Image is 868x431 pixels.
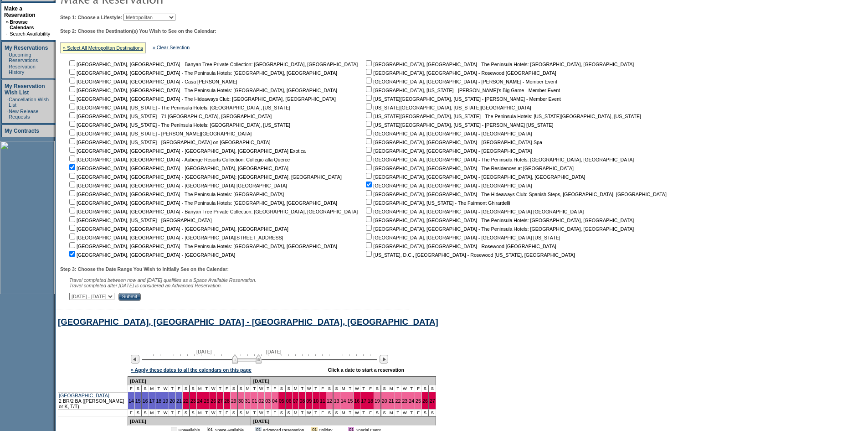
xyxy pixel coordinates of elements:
span: Travel completed between now and [DATE] qualifies as a Space Available Reservation. [69,277,257,283]
td: F [224,410,231,416]
td: S [142,410,149,416]
td: T [347,410,354,416]
td: S [326,385,334,392]
td: S [381,410,388,416]
nobr: [GEOGRAPHIC_DATA], [GEOGRAPHIC_DATA] - The Peninsula Hotels: [GEOGRAPHIC_DATA], [GEOGRAPHIC_DATA] [67,70,337,76]
td: S [326,410,334,416]
td: S [278,385,286,392]
b: Step 3: Choose the Date Range You Wish to Initially See on the Calendar: [60,266,229,272]
td: M [149,385,156,392]
nobr: [GEOGRAPHIC_DATA], [GEOGRAPHIC_DATA] - [GEOGRAPHIC_DATA]: [GEOGRAPHIC_DATA], [GEOGRAPHIC_DATA] [67,174,342,180]
td: W [306,385,313,392]
a: 04 [272,398,277,404]
td: [DATE] [128,416,251,426]
a: 17 [149,398,155,404]
td: S [429,410,436,416]
td: S [190,410,197,416]
nobr: [US_STATE][GEOGRAPHIC_DATA], [US_STATE] - [PERSON_NAME] [US_STATE] [364,122,553,128]
nobr: [GEOGRAPHIC_DATA], [GEOGRAPHIC_DATA] - The Peninsula Hotels: [GEOGRAPHIC_DATA], [GEOGRAPHIC_DATA] [364,157,634,162]
td: W [210,385,217,392]
a: 30 [238,398,244,404]
td: S [238,410,245,416]
a: 22 [183,398,189,404]
a: 25 [416,398,421,404]
td: S [183,385,190,392]
td: T [251,385,258,392]
a: 26 [422,398,428,404]
a: 17 [361,398,366,404]
td: F [367,410,374,416]
td: S [190,385,197,392]
nobr: [GEOGRAPHIC_DATA], [US_STATE] - The Fairmont Ghirardelli [364,200,510,206]
a: 18 [368,398,373,404]
td: T [347,385,354,392]
td: F [272,410,278,416]
nobr: [US_STATE][GEOGRAPHIC_DATA], [US_STATE] - The Peninsula Hotels: [US_STATE][GEOGRAPHIC_DATA], [US_... [364,114,641,119]
nobr: [GEOGRAPHIC_DATA], [GEOGRAPHIC_DATA] - [GEOGRAPHIC_DATA] [67,252,235,258]
td: F [415,385,422,392]
a: Cancellation Wish List [9,97,49,108]
td: F [128,385,135,392]
td: · [6,31,9,36]
nobr: [GEOGRAPHIC_DATA], [US_STATE] - 71 [GEOGRAPHIC_DATA], [GEOGRAPHIC_DATA] [67,114,272,119]
nobr: [GEOGRAPHIC_DATA], [US_STATE] - [PERSON_NAME][GEOGRAPHIC_DATA] [67,131,252,136]
nobr: [GEOGRAPHIC_DATA], [GEOGRAPHIC_DATA] - Banyan Tree Private Collection: [GEOGRAPHIC_DATA], [GEOGRA... [67,62,358,67]
td: W [401,410,408,416]
span: [DATE] [266,349,282,354]
nobr: [US_STATE][GEOGRAPHIC_DATA], [US_STATE][GEOGRAPHIC_DATA] [364,105,531,110]
td: S [422,385,429,392]
nobr: [GEOGRAPHIC_DATA], [GEOGRAPHIC_DATA] - Auberge Resorts Collection: Collegio alla Querce [67,157,290,162]
a: 08 [299,398,305,404]
td: W [354,385,360,392]
a: 12 [327,398,332,404]
td: S [238,385,245,392]
td: T [299,385,306,392]
td: M [245,385,252,392]
nobr: [GEOGRAPHIC_DATA], [GEOGRAPHIC_DATA] - [GEOGRAPHIC_DATA] [364,183,532,188]
td: S [278,410,286,416]
nobr: [GEOGRAPHIC_DATA], [GEOGRAPHIC_DATA] - [GEOGRAPHIC_DATA], [GEOGRAPHIC_DATA] Exotica [67,148,306,154]
a: » Apply these dates to all the calendars on this page [131,367,252,373]
a: 13 [334,398,339,404]
a: 15 [135,398,141,404]
nobr: [GEOGRAPHIC_DATA], [GEOGRAPHIC_DATA] - [GEOGRAPHIC_DATA], [GEOGRAPHIC_DATA] [67,226,288,232]
td: [DATE] [128,376,251,385]
td: S [135,410,142,416]
td: F [128,410,135,416]
td: T [203,385,210,392]
td: F [367,385,374,392]
a: My Contracts [5,128,39,134]
td: W [401,385,408,392]
a: 16 [143,398,148,404]
b: » [6,19,9,25]
td: S [286,385,293,392]
nobr: [GEOGRAPHIC_DATA], [US_STATE] - [GEOGRAPHIC_DATA] on [GEOGRAPHIC_DATA] [67,140,270,145]
nobr: [US_STATE], D.C., [GEOGRAPHIC_DATA] - Rosewood [US_STATE], [GEOGRAPHIC_DATA] [364,252,575,258]
a: 09 [306,398,312,404]
td: T [217,385,224,392]
td: M [149,410,156,416]
a: » Clear Selection [153,45,190,50]
td: M [340,410,347,416]
td: T [169,410,176,416]
td: S [183,410,190,416]
td: M [340,385,347,392]
a: 24 [197,398,203,404]
div: Click a date to start a reservation [328,367,404,373]
td: T [251,410,258,416]
a: 16 [354,398,360,404]
nobr: [GEOGRAPHIC_DATA], [GEOGRAPHIC_DATA] - Banyan Tree Private Collection: [GEOGRAPHIC_DATA], [GEOGRA... [67,209,358,214]
td: W [306,410,313,416]
span: [DATE] [196,349,212,354]
nobr: [GEOGRAPHIC_DATA], [GEOGRAPHIC_DATA] - [GEOGRAPHIC_DATA] [364,131,532,136]
a: Make a Reservation [4,5,36,18]
td: F [224,385,231,392]
td: F [415,410,422,416]
a: 10 [313,398,318,404]
td: S [142,385,149,392]
nobr: [GEOGRAPHIC_DATA], [GEOGRAPHIC_DATA] - The Residences at [GEOGRAPHIC_DATA] [364,166,574,171]
td: S [422,410,429,416]
a: 26 [211,398,216,404]
td: T [360,410,367,416]
td: S [231,385,238,392]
